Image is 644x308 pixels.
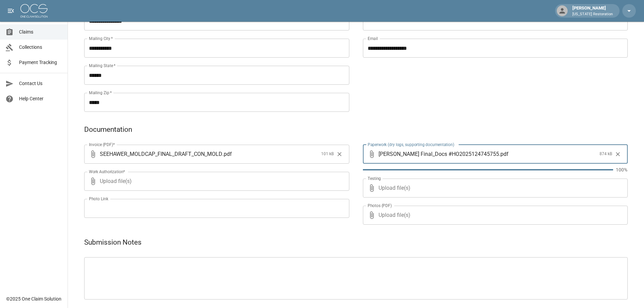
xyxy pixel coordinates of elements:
[368,142,454,147] label: Paperwork (dry logs, supporting documentation)
[100,150,222,158] span: SEEHAWER_MOLDCAP_FINAL_DRAFT_CON_MOLD
[89,90,112,96] label: Mailing Zip
[321,151,334,158] span: 101 kB
[89,196,108,202] label: Photo Link
[89,142,115,147] label: Invoice (PDF)*
[368,203,392,208] label: Photos (PDF)
[499,150,509,158] span: . pdf
[600,151,612,158] span: 874 kB
[19,95,62,102] span: Help Center
[334,149,345,159] button: Clear
[20,4,48,18] img: ocs-logo-white-transparent.png
[89,36,113,41] label: Mailing City
[368,176,381,181] label: Testing
[19,80,62,87] span: Contact Us
[89,63,115,68] label: Mailing State
[100,172,331,191] span: Upload file(s)
[613,149,623,159] button: Clear
[368,36,378,41] label: Email
[6,295,61,302] div: © 2025 One Claim Solution
[89,169,125,174] label: Work Authorization*
[379,150,499,158] span: [PERSON_NAME] Final_Docs #HO2025124745755
[616,166,628,173] p: 100%
[19,28,62,36] span: Claims
[222,150,232,158] span: . pdf
[570,5,615,17] div: [PERSON_NAME]
[4,4,18,18] button: open drawer
[19,44,62,51] span: Collections
[379,206,610,225] span: Upload file(s)
[572,12,613,17] p: [US_STATE] Restoration
[19,59,62,66] span: Payment Tracking
[379,179,610,198] span: Upload file(s)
